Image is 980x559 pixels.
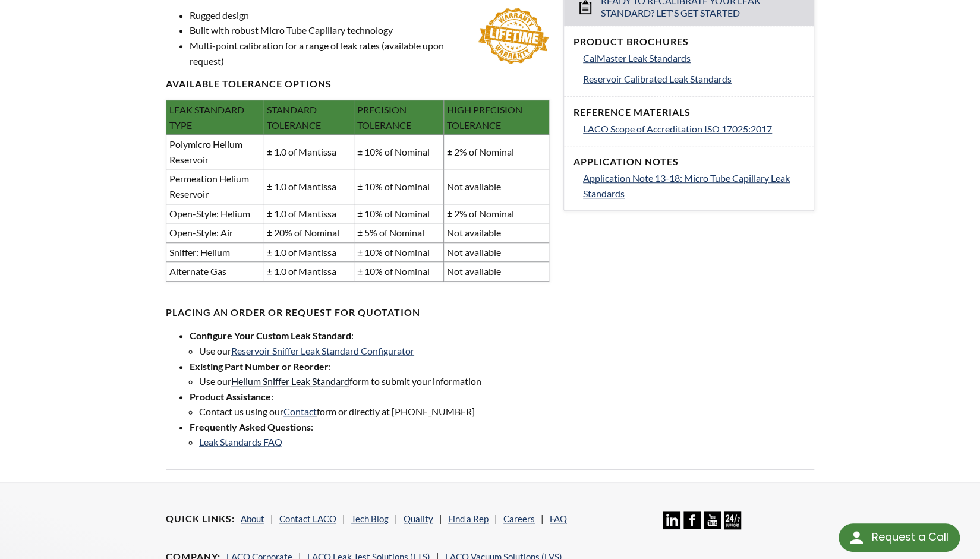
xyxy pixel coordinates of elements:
[190,38,549,68] li: Multi-point calibration for a range of leak rates (available upon request)
[263,135,354,169] td: ± 1.0 of Mantissa
[583,172,790,199] span: Application Note 13-18: Micro Tube Capillary Leak Standards
[444,242,549,262] td: Not available
[241,513,264,524] a: About
[166,513,235,525] h4: Quick Links
[847,528,866,547] img: round button
[190,419,549,450] li: :
[550,513,567,524] a: FAQ
[583,123,772,134] span: LACO Scope of Accreditation ISO 17025:2017
[573,36,804,48] h4: Product Brochures
[166,262,263,282] td: Alternate Gas
[166,242,263,262] td: Sniffer: Helium
[839,523,960,552] div: Request a Call
[199,404,549,419] li: Contact us using our form or directly at [PHONE_NUMBER]
[166,169,263,204] td: Permeation Helium Reservoir
[444,223,549,243] td: Not available
[871,523,948,551] div: Request a Call
[503,513,535,524] a: Careers
[573,106,804,119] h4: Reference Materials
[263,242,354,262] td: ± 1.0 of Mantissa
[583,50,804,66] a: CalMaster Leak Standards
[354,223,444,243] td: ± 5% of Nominal
[583,52,691,64] span: CalMaster Leak Standards
[190,421,311,432] strong: Frequently Asked Questions
[583,121,804,137] a: LACO Scope of Accreditation ISO 17025:2017
[166,223,263,243] td: Open-Style: Air
[231,375,349,387] a: Helium Sniffer Leak Standard
[447,104,522,131] span: HIGH PRECISION TOLERANCE
[351,513,389,524] a: Tech Blog
[190,391,271,402] strong: Product Assistance
[263,223,354,243] td: ± 20% of Nominal
[444,204,549,223] td: ± 2% of Nominal
[190,359,549,389] li: :
[190,23,549,38] li: Built with robust Micro Tube Capillary technology
[231,345,414,356] a: Reservoir Sniffer Leak Standard Configurator
[354,135,444,169] td: ± 10% of Nominal
[444,135,549,169] td: ± 2% of Nominal
[166,204,263,223] td: Open-Style: Helium
[199,374,549,389] li: Use our form to submit your information
[478,8,549,64] img: lifetime-warranty.jpg
[199,343,549,359] li: Use our
[263,204,354,223] td: ± 1.0 of Mantissa
[354,204,444,223] td: ± 10% of Nominal
[357,104,411,131] span: PRECISION TOLERANCE
[279,513,336,524] a: Contact LACO
[573,156,804,168] h4: Application Notes
[190,328,549,358] li: :
[724,520,741,531] a: 24/7 Support
[724,511,741,529] img: 24/7 Support Icon
[166,78,549,90] h4: AVAILABLE TOLERANCE OPTIONS
[166,307,549,319] h4: PLACING AN ORDER OR REQUEST FOR QUOTATION
[583,170,804,201] a: Application Note 13-18: Micro Tube Capillary Leak Standards
[283,406,317,417] a: Contact
[354,242,444,262] td: ± 10% of Nominal
[583,73,732,84] span: Reservoir Calibrated Leak Standards
[404,513,433,524] a: Quality
[263,262,354,282] td: ± 1.0 of Mantissa
[266,104,320,131] span: STANDARD TOLERANCE
[444,169,549,204] td: Not available
[190,330,351,341] strong: Configure Your Custom Leak Standard
[444,262,549,282] td: Not available
[354,262,444,282] td: ± 10% of Nominal
[354,169,444,204] td: ± 10% of Nominal
[166,135,263,169] td: Polymicro Helium Reservoir
[263,169,354,204] td: ± 1.0 of Mantissa
[190,389,549,419] li: :
[448,513,489,524] a: Find a Rep
[583,71,804,87] a: Reservoir Calibrated Leak Standards
[199,436,282,447] a: Leak Standards FAQ
[169,104,244,131] span: LEAK STANDARD TYPE
[190,361,329,372] strong: Existing Part Number or Reorder
[190,8,549,23] li: Rugged design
